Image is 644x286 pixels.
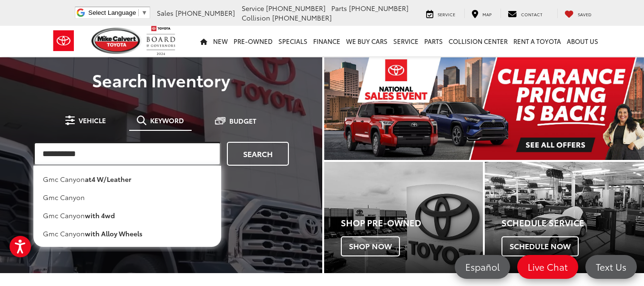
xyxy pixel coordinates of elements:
[33,243,221,261] li: gmc canyon
[501,9,550,18] a: Contact
[85,229,143,238] b: with alloy wheels
[511,26,564,56] a: Rent a Toyota
[88,9,147,16] a: Select Language​
[150,117,184,124] span: Keyword
[517,255,578,279] a: Live Chat
[578,11,592,17] span: Saved
[242,13,270,22] span: Collision
[242,3,264,13] span: Service
[591,261,631,273] span: Text Us
[419,9,462,18] a: Service
[20,70,302,89] h3: Search Inventory
[46,25,82,56] img: Toyota
[227,142,289,166] a: Search
[564,26,601,56] a: About Us
[501,218,644,228] h4: Schedule Service
[33,166,221,188] li: gmc canyon
[460,261,504,273] span: Español
[141,9,147,16] span: ▼
[33,206,221,224] li: gmc canyon
[276,26,310,56] a: Specials
[349,3,409,13] span: [PHONE_NUMBER]
[33,224,221,243] li: gmc canyon
[85,211,115,220] b: with 4wd
[523,261,572,273] span: Live Chat
[390,26,421,56] a: Service
[485,162,644,274] a: Schedule Service Schedule Now
[438,11,455,17] span: Service
[331,3,347,13] span: Parts
[88,9,136,16] span: Select Language
[585,255,637,279] a: Text Us
[157,8,174,18] span: Sales
[33,166,221,247] ul: Search Suggestions
[229,117,256,124] span: Budget
[79,117,106,124] span: Vehicle
[310,26,343,56] a: Finance
[92,28,142,54] img: Mike Calvert Toyota
[210,26,231,56] a: New
[324,162,483,274] a: Shop Pre-Owned Shop Now
[272,13,332,22] span: [PHONE_NUMBER]
[521,11,542,17] span: Contact
[231,26,276,56] a: Pre-Owned
[341,218,483,228] h4: Shop Pre-Owned
[464,9,499,18] a: Map
[455,255,510,279] a: Español
[421,26,446,56] a: Parts
[266,3,326,13] span: [PHONE_NUMBER]
[557,9,599,18] a: My Saved Vehicles
[324,162,483,274] div: Toyota
[197,26,210,56] a: Home
[138,9,139,16] span: ​
[341,236,400,256] span: Shop Now
[85,174,131,184] b: at4 w/leather
[501,236,579,256] span: Schedule Now
[482,11,491,17] span: Map
[343,26,390,56] a: WE BUY CARS
[175,8,235,18] span: [PHONE_NUMBER]
[446,26,511,56] a: Collision Center
[33,188,221,206] li: gmc canyon
[485,162,644,274] div: Toyota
